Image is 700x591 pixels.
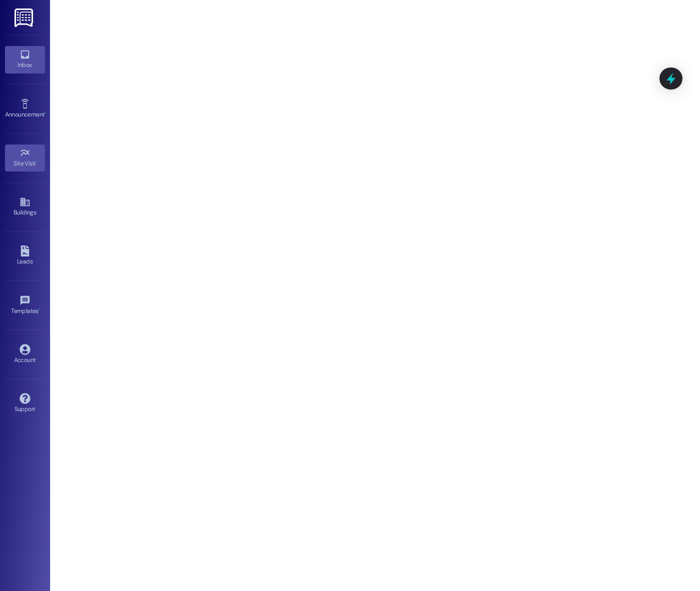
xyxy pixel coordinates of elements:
img: ResiDesk Logo [15,8,35,27]
span: • [39,306,40,313]
span: • [45,109,46,116]
a: Inbox [5,46,45,73]
a: Buildings [5,193,45,220]
a: Support [5,390,45,417]
a: Account [5,341,45,368]
a: Templates • [5,292,45,319]
span: • [36,158,38,165]
a: Leads [5,242,45,269]
a: Site Visit • [5,144,45,171]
